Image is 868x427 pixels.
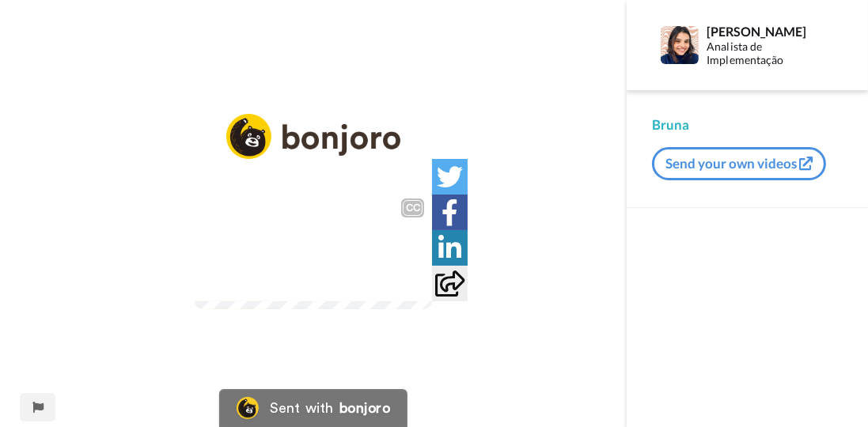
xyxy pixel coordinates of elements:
[707,40,842,67] div: Analista de Implementação
[237,397,259,419] img: Bonjoro Logo
[237,270,242,289] span: /
[245,270,273,289] span: 1:46
[707,24,842,39] div: [PERSON_NAME]
[652,115,843,134] div: Bruna
[270,401,333,415] div: Sent with
[339,401,390,415] div: bonjoro
[219,389,407,427] a: Bonjoro LogoSent withbonjoro
[206,270,233,289] span: 0:33
[661,26,699,64] img: Profile Image
[652,147,826,180] button: Send your own videos
[402,271,418,287] img: Full screen
[226,114,400,159] img: logo_full.png
[403,200,423,216] div: CC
